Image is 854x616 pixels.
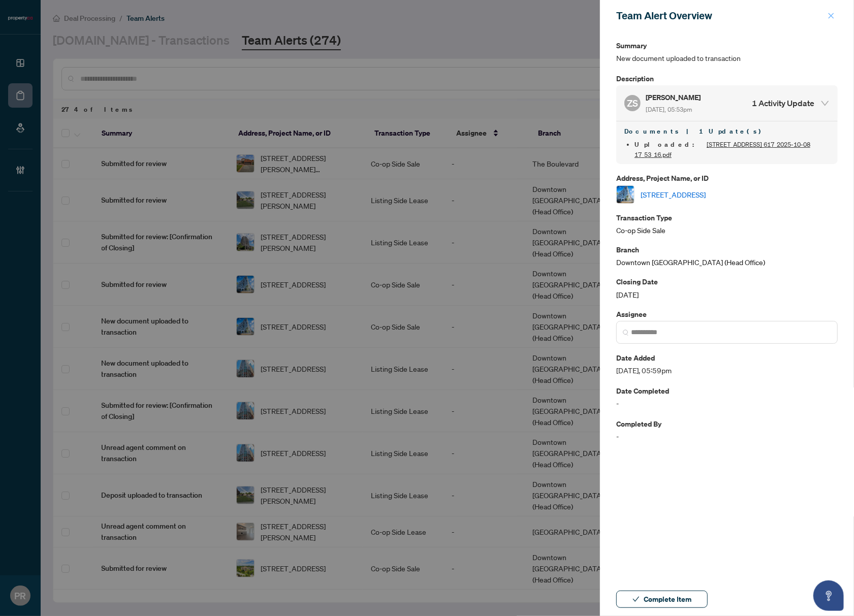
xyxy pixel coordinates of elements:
button: Complete Item [616,591,708,608]
button: Open asap [813,580,844,611]
span: expanded [820,99,830,108]
div: Team Alert Overview [616,8,825,23]
div: Downtown [GEOGRAPHIC_DATA] (Head Office) [616,244,838,268]
img: search_icon [623,330,629,336]
div: ZS[PERSON_NAME] [DATE], 05:53pm1 Activity Update [616,85,838,121]
p: Closing Date [616,276,838,287]
span: New document uploaded to transaction [616,52,838,64]
p: Completed By [616,418,838,430]
span: [DATE], 05:53pm [646,106,692,113]
span: close [828,12,835,19]
h4: 1 Activity Update [752,97,814,109]
p: Address, Project Name, or ID [616,172,838,184]
p: Date Added [616,352,838,364]
span: Complete Item [644,591,691,607]
p: Transaction Type [616,212,838,223]
h4: Documents | 1 Update(s) [624,125,830,138]
span: [DATE], 05:59pm [616,365,838,376]
a: [STREET_ADDRESS] 617_2025-10-08 17_53_16.pdf [635,141,810,158]
p: Summary [616,40,838,51]
p: Branch [616,244,838,255]
span: ZS [627,96,638,110]
img: thumbnail-img [617,186,634,203]
span: Uploaded : [635,140,707,149]
p: Date Completed [616,385,838,397]
a: [STREET_ADDRESS] [641,189,706,200]
h5: [PERSON_NAME] [646,91,702,103]
div: [DATE] [616,276,838,300]
span: check [632,596,640,603]
div: Co-op Side Sale [616,212,838,236]
span: - [616,398,838,409]
span: - [616,431,838,442]
p: Assignee [616,308,838,320]
p: Description [616,73,838,84]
